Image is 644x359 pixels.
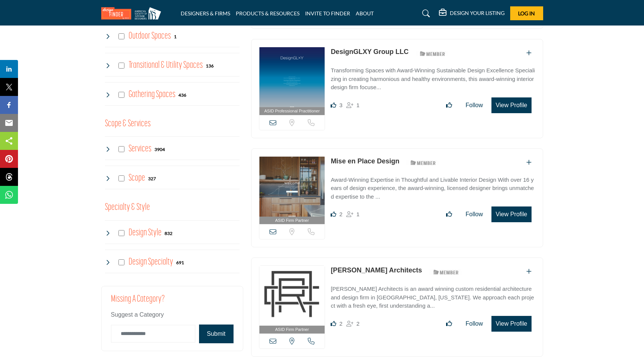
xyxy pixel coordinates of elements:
a: Add To List [526,50,532,56]
span: ASID Firm Partner [275,326,309,333]
span: 1 [356,211,359,217]
span: 2 [356,320,359,327]
h5: DESIGN YOUR LISTING [450,10,505,16]
div: Followers [346,101,359,110]
button: Specialty & Style [105,200,150,215]
button: Like listing [441,98,457,113]
span: 1 [356,102,359,108]
a: PRODUCTS & RESOURCES [236,10,300,16]
h4: Gathering Spaces: Gathering Spaces [129,88,175,101]
button: Log In [510,6,543,20]
span: ASID Professional Practitioner [264,108,320,114]
b: 136 [206,63,214,69]
input: Select Services checkbox [118,146,124,152]
h4: Services: Interior and exterior spaces including lighting, layouts, furnishings, accessories, art... [129,142,151,156]
input: Select Transitional & Utility Spaces checkbox [118,63,124,69]
input: Select Design Style checkbox [118,230,124,236]
div: 1 Results For Outdoor Spaces [174,33,177,40]
i: Likes [331,321,336,326]
a: DesignGLXY Group LLC [331,48,409,55]
a: [PERSON_NAME] Architects is an award winning custom residential architecture and design firm in [... [331,280,535,310]
input: Select Design Specialty checkbox [118,259,124,265]
button: Submit [199,325,234,343]
a: Add To List [526,268,532,275]
button: Scope & Services [105,117,151,131]
h4: Transitional & Utility Spaces: Transitional & Utility Spaces [129,59,203,72]
b: 327 [148,176,156,181]
input: Select Scope checkbox [118,175,124,181]
img: DesignGLXY Group LLC [259,47,325,107]
img: ASID Members Badge Icon [429,267,463,277]
button: Follow [461,207,488,222]
span: Log In [518,10,535,16]
a: Search [415,7,435,19]
span: ASID Firm Partner [275,217,309,224]
div: 327 Results For Scope [148,175,156,182]
div: 436 Results For Gathering Spaces [178,91,186,98]
i: Likes [331,211,336,217]
button: View Profile [491,206,531,222]
button: View Profile [491,97,531,113]
b: 3904 [154,147,165,152]
p: Mise en Place Design [331,156,399,166]
b: 1 [174,34,177,39]
a: [PERSON_NAME] Architects [331,266,422,274]
input: Category Name [111,325,195,343]
button: Follow [461,316,488,331]
h4: Design Style: Styles that range from contemporary to Victorian to meet any aesthetic vision. [129,226,162,239]
img: ASID Members Badge Icon [406,158,440,168]
span: 3 [339,102,342,108]
input: Select Outdoor Spaces checkbox [118,33,124,39]
h4: Outdoor Spaces: Outdoor Spaces [129,30,171,43]
img: Site Logo [101,7,165,19]
img: Mise en Place Design [259,157,325,217]
a: Add To List [526,159,532,166]
button: Like listing [441,316,457,331]
h4: Design Specialty: Sustainable, accessible, health-promoting, neurodiverse-friendly, age-in-place,... [129,256,173,269]
input: Select Gathering Spaces checkbox [118,92,124,98]
span: 2 [339,211,342,217]
div: Followers [346,210,359,219]
div: 691 Results For Design Specialty [176,259,184,266]
a: ABOUT [356,10,374,16]
a: DESIGNERS & FIRMS [181,10,230,16]
b: 691 [176,260,184,265]
div: DESIGN YOUR LISTING [439,9,505,18]
p: Award-Winning Expertise in Thoughtful and Livable Interior Design With over 16 years of design ex... [331,176,535,201]
a: ASID Firm Partner [259,266,325,334]
h4: Scope: New build or renovation [129,172,145,185]
button: Like listing [441,207,457,222]
h2: Missing a Category? [111,294,234,310]
img: ASID Members Badge Icon [416,49,449,58]
div: 136 Results For Transitional & Utility Spaces [206,62,214,69]
a: Mise en Place Design [331,157,399,165]
span: Suggest a Category [111,311,164,318]
span: 2 [339,320,342,327]
p: Transforming Spaces with Award-Winning Sustainable Design Excellence Specializing in creating har... [331,66,535,92]
p: DesignGLXY Group LLC [331,47,409,57]
a: Transforming Spaces with Award-Winning Sustainable Design Excellence Specializing in creating har... [331,62,535,92]
p: Clark Richardson Architects [331,265,422,275]
div: Followers [346,319,359,328]
div: 832 Results For Design Style [165,230,172,236]
b: 436 [178,93,186,98]
button: Follow [461,98,488,113]
b: 832 [165,231,172,236]
a: INVITE TO FINDER [305,10,350,16]
i: Likes [331,102,336,108]
a: ASID Professional Practitioner [259,47,325,115]
button: View Profile [491,316,531,332]
img: Clark Richardson Architects [259,266,325,326]
a: ASID Firm Partner [259,157,325,224]
div: 3904 Results For Services [154,146,165,153]
p: [PERSON_NAME] Architects is an award winning custom residential architecture and design firm in [... [331,285,535,310]
a: Award-Winning Expertise in Thoughtful and Livable Interior Design With over 16 years of design ex... [331,171,535,201]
